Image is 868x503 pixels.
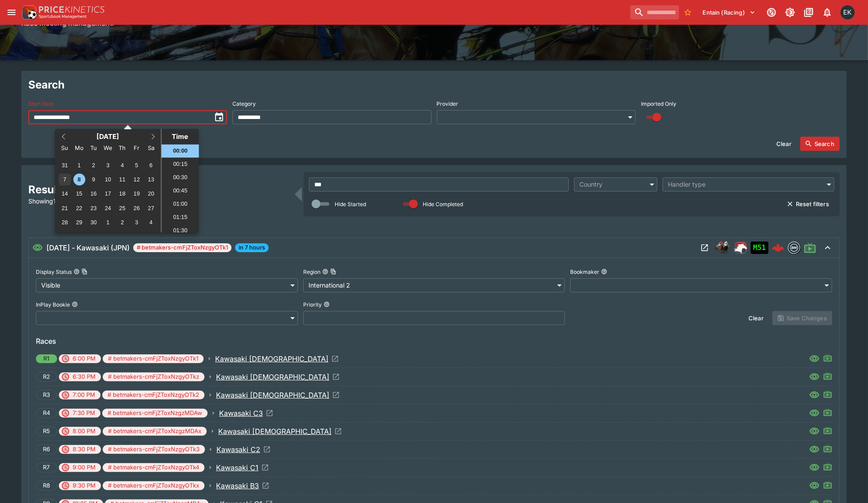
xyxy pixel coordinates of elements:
p: Kawasaki [DEMOGRAPHIC_DATA] [216,390,329,400]
div: Friday [131,142,143,154]
li: 00:00 [162,144,199,157]
div: Choose Monday, September 8th, 2025 [73,173,85,185]
div: Saturday [145,142,157,154]
span: R1 [39,354,55,363]
svg: Live [823,408,832,417]
div: Thursday [116,142,128,154]
div: Choose Wednesday, October 1st, 2025 [102,217,114,229]
a: Open Event [219,408,274,419]
input: search [630,5,679,19]
button: No Bookmarks [681,5,695,19]
h6: Races [36,336,832,346]
div: Choose Monday, September 29th, 2025 [73,217,85,229]
div: Choose Friday, September 19th, 2025 [131,188,143,200]
span: # betmakers-cmFjZToxNzgyOTkz [103,372,204,381]
button: Open Meeting [698,241,712,255]
div: Choose Monday, September 22nd, 2025 [73,202,85,214]
div: Choose Sunday, September 14th, 2025 [59,188,71,200]
div: Handler type [668,180,820,189]
img: logo-cerberus--red.svg [772,242,784,254]
a: Open Event [216,390,340,400]
span: R5 [38,427,55,436]
p: Kawasaki C1 [216,462,258,473]
a: Open Event [215,353,339,364]
img: PriceKinetics [39,6,104,13]
p: Start Date [28,100,54,108]
div: Month September, 2025 [58,158,158,230]
p: Priority [303,301,322,308]
button: Documentation [801,4,817,20]
svg: Visible [809,480,820,491]
h6: [DATE] - Kawasaki (JPN) [46,242,130,253]
button: toggle date time picker [211,109,227,125]
p: Display Status [36,268,72,276]
svg: Live [823,426,832,435]
button: Clear [743,311,769,325]
div: Sunday [59,142,71,154]
button: Toggle light/dark mode [782,4,798,20]
span: 9:00 PM [67,463,101,472]
span: R8 [38,481,55,490]
a: Open Event [218,426,342,437]
svg: Visible [32,242,43,253]
li: 01:15 [162,211,199,224]
svg: Visible [809,390,820,400]
p: Showing 1 of 74 results [28,196,289,206]
div: Choose Thursday, September 25th, 2025 [116,202,128,214]
div: Choose Monday, September 1st, 2025 [73,159,85,171]
span: # betmakers-cmFjZToxNzgyOTkx [103,481,204,490]
span: R2 [38,372,55,381]
p: Kawasaki [DEMOGRAPHIC_DATA] [218,426,332,437]
div: Monday [73,142,85,154]
button: Display StatusCopy To Clipboard [73,269,80,275]
button: Emily Kim [838,3,857,22]
span: 7:00 PM [67,391,100,399]
button: open drawer [4,4,19,20]
div: Choose Thursday, September 4th, 2025 [116,159,128,171]
h2: [DATE] [55,132,161,141]
p: Kawasaki [DEMOGRAPHIC_DATA] [215,353,328,364]
svg: Visible [809,462,820,473]
span: in 7 hours [235,243,269,252]
img: PriceKinetics Logo [19,4,37,21]
div: Choose Monday, September 15th, 2025 [73,188,85,200]
svg: Visible [809,372,820,382]
span: 6:30 PM [67,372,101,381]
div: horse_racing [715,241,729,255]
div: Choose Sunday, September 7th, 2025 [59,173,71,185]
div: betmakers [788,242,800,254]
button: InPlay Bookie [72,301,78,307]
div: ParallelRacing Handler [733,241,747,255]
button: Priority [324,301,330,307]
button: Select Tenant [698,5,761,19]
div: Choose Saturday, September 6th, 2025 [145,159,157,171]
svg: Visible [809,408,820,419]
span: R3 [38,391,55,399]
li: 00:30 [162,171,199,184]
span: 8:30 PM [67,445,101,454]
button: Copy To Clipboard [330,269,336,275]
div: Choose Tuesday, September 9th, 2025 [88,173,100,185]
div: Choose Saturday, September 13th, 2025 [145,173,157,185]
p: Kawasaki C3 [219,408,263,419]
div: Choose Saturday, September 20th, 2025 [145,188,157,200]
div: Choose Sunday, September 28th, 2025 [59,217,71,229]
span: R6 [38,445,55,454]
div: Choose Friday, September 26th, 2025 [131,202,143,214]
button: Notifications [819,4,835,20]
div: Choose Wednesday, September 10th, 2025 [102,173,114,185]
img: betmakers.png [788,242,800,253]
li: 00:45 [162,184,199,197]
p: Imported Only [641,100,676,108]
svg: Live [823,462,832,471]
img: Sportsbook Management [39,15,87,19]
div: Imported to Jetbet as OPEN [751,242,768,254]
span: # betmakers-cmFjZToxNzgzMDAw [102,409,208,418]
span: # betmakers-cmFjZToxNzgyOTk2 [102,391,204,399]
p: Kawasaki B3 [216,480,259,491]
div: Choose Wednesday, September 3rd, 2025 [102,159,114,171]
button: Clear [771,137,797,151]
p: Provider [437,100,459,108]
svg: Live [823,480,832,489]
p: Region [303,268,320,276]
